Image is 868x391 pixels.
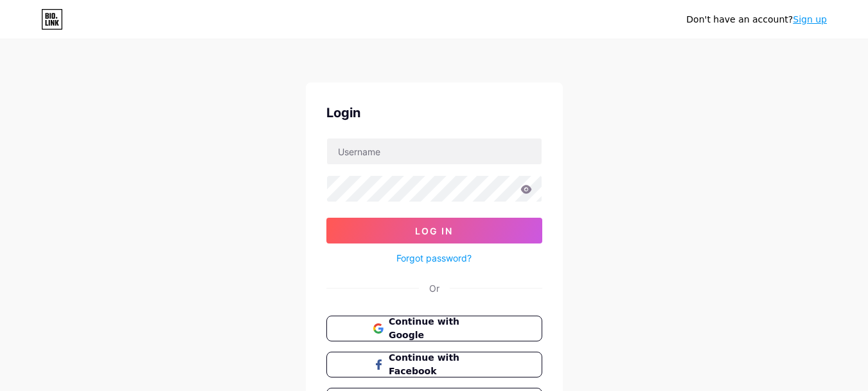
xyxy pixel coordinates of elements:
[327,138,542,164] input: Username
[793,14,827,24] a: Sign up
[326,316,542,341] button: Continue with Google
[389,315,495,342] span: Continue with Google
[326,352,542,377] button: Continue with Facebook
[326,103,542,122] div: Login
[389,351,495,378] span: Continue with Facebook
[429,281,439,295] div: Or
[686,13,827,26] div: Don't have an account?
[326,218,542,243] button: Log In
[415,225,453,236] span: Log In
[396,251,472,265] a: Forgot password?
